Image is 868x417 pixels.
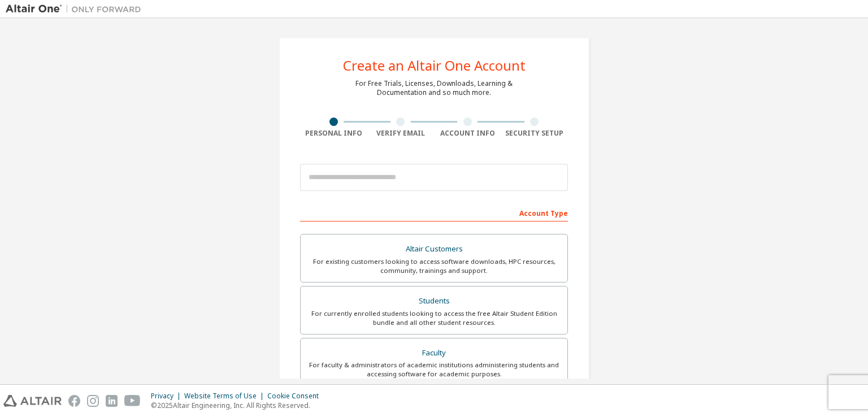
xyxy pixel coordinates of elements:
[367,129,435,138] div: Verify Email
[124,395,141,407] img: youtube.svg
[355,79,513,97] div: For Free Trials, Licenses, Downloads, Learning & Documentation and so much more.
[267,392,325,401] div: Cookie Consent
[151,401,325,410] p: © 2025 Altair Engineering, Inc. All Rights Reserved.
[300,203,568,221] div: Account Type
[3,395,62,407] img: altair_logo.svg
[307,360,561,379] div: For faculty & administrators of academic institutions administering students and accessing softwa...
[87,395,99,407] img: instagram.svg
[501,129,568,138] div: Security Setup
[307,257,561,275] div: For existing customers looking to access software downloads, HPC resources, community, trainings ...
[106,395,118,407] img: linkedin.svg
[184,392,267,401] div: Website Terms of Use
[307,293,561,309] div: Students
[307,309,561,327] div: For currently enrolled students looking to access the free Altair Student Edition bundle and all ...
[6,3,147,15] img: Altair One
[434,129,501,138] div: Account Info
[307,345,561,361] div: Faculty
[68,395,80,407] img: facebook.svg
[343,59,526,72] div: Create an Altair One Account
[151,392,184,401] div: Privacy
[307,241,561,257] div: Altair Customers
[300,129,367,138] div: Personal Info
